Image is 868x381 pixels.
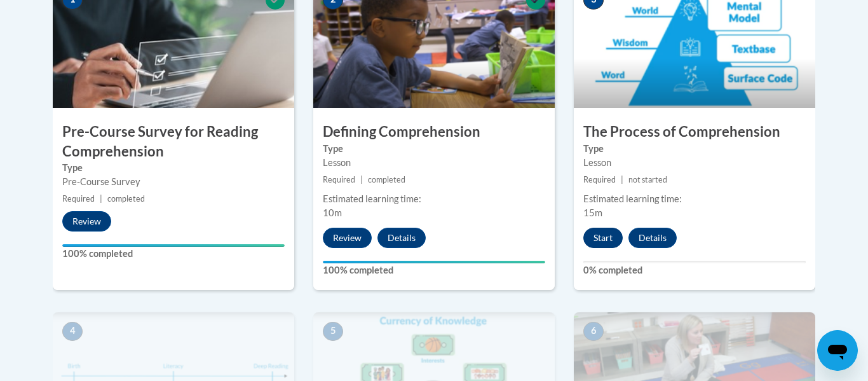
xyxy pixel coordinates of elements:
label: 0% completed [583,263,806,277]
button: Start [583,228,623,248]
label: 100% completed [323,263,545,277]
button: Details [377,228,426,248]
span: Required [323,175,355,184]
div: Pre-Course Survey [62,175,285,189]
div: Lesson [583,156,806,170]
span: 5 [323,322,343,341]
div: Your progress [62,244,285,247]
button: Details [628,228,677,248]
button: Review [323,228,372,248]
span: | [360,175,363,184]
span: 10m [323,207,342,218]
span: | [621,175,623,184]
span: not started [628,175,667,184]
h3: Defining Comprehension [313,122,555,142]
div: Your progress [323,261,545,263]
h3: The Process of Comprehension [574,122,815,142]
span: 4 [62,322,83,341]
div: Estimated learning time: [583,192,806,206]
span: 6 [583,322,604,341]
label: 100% completed [62,247,285,261]
button: Review [62,211,111,232]
span: | [100,194,102,204]
label: Type [62,161,285,175]
span: 15m [583,207,602,218]
div: Lesson [323,156,545,170]
span: Required [583,175,616,184]
span: completed [368,175,405,184]
iframe: Button to launch messaging window [817,330,858,371]
div: Estimated learning time: [323,192,545,206]
label: Type [583,142,806,156]
span: completed [107,194,145,204]
h3: Pre-Course Survey for Reading Comprehension [53,122,294,162]
span: Required [62,194,95,204]
label: Type [323,142,545,156]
